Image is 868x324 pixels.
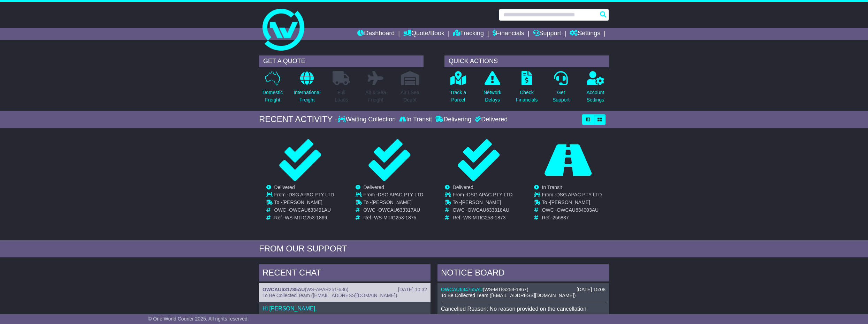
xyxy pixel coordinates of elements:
div: ( ) [441,287,606,293]
span: 256837 [553,215,569,220]
span: Delivered [274,184,295,190]
span: [PERSON_NAME] [550,199,590,205]
a: Financials [493,28,524,40]
span: WS-MTIG253-1867 [485,287,527,292]
p: Domestic Freight [262,89,283,104]
p: International Freight [294,89,320,104]
span: DSG APAC PTY LTD [289,192,334,197]
span: [PERSON_NAME] [282,199,322,205]
td: To - [274,199,334,207]
td: To - [542,199,602,207]
span: DSG APAC PTY LTD [556,192,602,197]
a: Track aParcel [450,71,466,107]
span: To Be Collected Team ([EMAIL_ADDRESS][DOMAIN_NAME]) [441,293,576,298]
p: Hi [PERSON_NAME], [262,305,427,312]
div: Delivered [473,116,508,123]
td: From - [364,192,424,199]
div: NOTICE BOARD [437,264,609,283]
a: OWCAU634755AU [441,287,483,292]
a: InternationalFreight [293,71,321,107]
span: WS-MTIG253-1869 [285,215,327,220]
div: RECENT ACTIVITY - [259,114,338,125]
p: Track a Parcel [450,89,466,104]
span: © One World Courier 2025. All rights reserved. [148,316,249,322]
td: To - [364,199,424,207]
a: AccountSettings [586,71,605,107]
span: Delivered [453,184,473,190]
p: Account Settings [587,89,604,104]
span: DSG APAC PTY LTD [378,192,424,197]
div: In Transit [397,116,434,123]
td: Ref - [542,215,602,221]
td: OWC - [453,207,513,215]
span: DSG APAC PTY LTD [467,192,513,197]
td: Ref - [274,215,334,221]
span: [PERSON_NAME] [372,199,412,205]
td: OWC - [274,207,334,215]
a: Dashboard [357,28,395,40]
td: OWC - [542,207,602,215]
td: From - [274,192,334,199]
td: To - [453,199,513,207]
a: NetworkDelays [483,71,502,107]
span: OWCAU634003AU [557,207,599,213]
td: Ref - [364,215,424,221]
span: WS-MTIG253-1875 [374,215,416,220]
span: To Be Collected Team ([EMAIL_ADDRESS][DOMAIN_NAME]) [262,293,397,298]
div: Delivering [434,116,473,123]
div: [DATE] 15:08 [577,287,606,293]
span: [PERSON_NAME] [461,199,501,205]
p: Air & Sea Freight [365,89,386,104]
span: Delivered [364,184,384,190]
span: WS-MTIG253-1873 [463,215,505,220]
div: ( ) [262,287,427,293]
a: GetSupport [552,71,570,107]
td: From - [542,192,602,199]
a: Quote/Book [403,28,444,40]
span: OWCAU633491AU [289,207,331,213]
p: Cancelled Reason: No reason provided on the cancellation request. [441,306,606,319]
a: Tracking [453,28,484,40]
td: Ref - [453,215,513,221]
div: RECENT CHAT [259,264,431,283]
a: DomesticFreight [262,71,283,107]
span: WS-APAR251-636 [306,287,347,292]
td: From - [453,192,513,199]
p: Get Support [553,89,570,104]
div: Waiting Collection [338,116,397,123]
div: QUICK ACTIONS [444,55,609,67]
p: Full Loads [333,89,350,104]
a: CheckFinancials [516,71,538,107]
div: GET A QUOTE [259,55,424,67]
div: FROM OUR SUPPORT [259,244,609,254]
span: OWCAU633318AU [467,207,509,213]
div: [DATE] 10:32 [398,287,427,293]
a: Support [533,28,561,40]
a: OWCAU631785AU [262,287,305,292]
p: Network Delays [484,89,501,104]
span: OWCAU633317AU [378,207,420,213]
p: Check Financials [516,89,538,104]
a: Settings [570,28,600,40]
p: Air / Sea Depot [401,89,419,104]
td: OWC - [364,207,424,215]
span: In Transit [542,184,562,190]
